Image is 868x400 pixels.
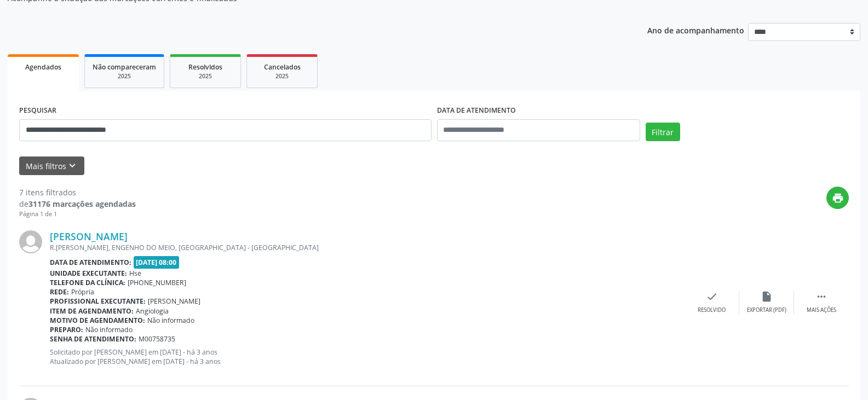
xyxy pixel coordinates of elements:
[136,306,169,316] span: Angiologia
[807,306,836,314] div: Mais ações
[646,123,680,141] button: Filtrar
[698,306,726,314] div: Resolvido
[19,210,136,219] div: Página 1 de 1
[815,291,827,303] i: 
[66,160,78,172] i: keyboard_arrow_down
[761,291,773,303] i: insert_drive_file
[50,316,145,325] b: Motivo de agendamento:
[19,102,56,119] label: PESQUISAR
[139,334,175,344] span: M00758735
[93,72,156,80] div: 2025
[832,192,844,204] i: print
[50,287,69,297] b: Rede:
[19,230,42,253] img: img
[437,102,516,119] label: DATA DE ATENDIMENTO
[50,269,127,278] b: Unidade executante:
[50,297,146,306] b: Profissional executante:
[50,278,125,287] b: Telefone da clínica:
[747,306,786,314] div: Exportar (PDF)
[50,306,134,316] b: Item de agendamento:
[25,62,61,72] span: Agendados
[264,62,301,72] span: Cancelados
[71,287,94,297] span: Própria
[50,258,131,267] b: Data de atendimento:
[50,325,83,334] b: Preparo:
[134,256,180,269] span: [DATE] 08:00
[706,291,718,303] i: check
[147,316,194,325] span: Não informado
[50,347,685,366] p: Solicitado por [PERSON_NAME] em [DATE] - há 3 anos Atualizado por [PERSON_NAME] em [DATE] - há 3 ...
[826,187,849,209] button: print
[28,199,136,209] strong: 31176 marcações agendadas
[50,243,685,252] div: R.[PERSON_NAME], ENGENHO DO MEIO, [GEOGRAPHIC_DATA] - [GEOGRAPHIC_DATA]
[19,198,136,210] div: de
[50,230,128,242] a: [PERSON_NAME]
[19,156,84,176] button: Mais filtroskeyboard_arrow_down
[85,325,133,334] span: Não informado
[93,62,156,72] span: Não compareceram
[178,72,233,80] div: 2025
[50,334,136,344] b: Senha de atendimento:
[129,269,141,278] span: Hse
[128,278,186,287] span: [PHONE_NUMBER]
[188,62,222,72] span: Resolvidos
[255,72,309,80] div: 2025
[19,187,136,198] div: 7 itens filtrados
[647,23,744,37] p: Ano de acompanhamento
[148,297,200,306] span: [PERSON_NAME]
